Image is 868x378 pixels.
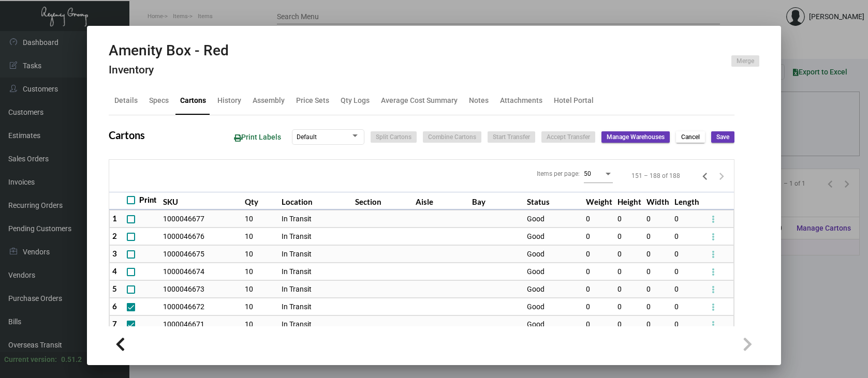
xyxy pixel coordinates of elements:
[112,319,117,328] span: 7
[160,192,242,210] th: SKU
[352,192,413,210] th: Section
[112,301,117,311] span: 6
[681,133,700,142] span: Cancel
[114,95,138,106] div: Details
[381,95,458,106] div: Average Cost Summary
[716,133,729,142] span: Save
[583,192,615,210] th: Weight
[537,169,580,178] div: Items per page:
[112,249,117,258] span: 3
[217,95,241,106] div: History
[631,171,680,180] div: 151 – 188 of 188
[554,95,594,106] div: Hotel Portal
[109,42,229,59] h2: Amenity Box - Red
[296,95,329,106] div: Price Sets
[112,231,117,240] span: 2
[615,192,644,210] th: Height
[428,133,476,142] span: Combine Cartons
[226,128,289,147] button: Print Labels
[423,131,481,143] button: Combine Cartons
[711,131,734,143] button: Save
[713,168,730,184] button: Next page
[61,354,82,365] div: 0.51.2
[341,95,370,106] div: Qty Logs
[469,95,489,106] div: Notes
[112,284,117,293] span: 5
[242,192,279,210] th: Qty
[500,95,542,106] div: Attachments
[493,133,530,142] span: Start Transfer
[524,192,583,210] th: Status
[297,133,317,141] span: Default
[469,192,524,210] th: Bay
[488,131,535,143] button: Start Transfer
[4,354,57,365] div: Current version:
[253,95,285,106] div: Assembly
[737,57,754,66] span: Merge
[180,95,206,106] div: Cartons
[731,55,759,67] button: Merge
[279,192,352,210] th: Location
[607,133,665,142] span: Manage Warehouses
[676,131,705,143] button: Cancel
[584,170,591,177] span: 50
[601,131,670,143] button: Manage Warehouses
[371,131,417,143] button: Split Cartons
[541,131,595,143] button: Accept Transfer
[234,133,281,141] span: Print Labels
[149,95,169,106] div: Specs
[584,170,613,178] mat-select: Items per page:
[644,192,672,210] th: Width
[109,64,229,77] h4: Inventory
[112,266,117,276] span: 4
[413,192,470,210] th: Aisle
[547,133,590,142] span: Accept Transfer
[112,214,117,223] span: 1
[672,192,702,210] th: Length
[376,133,411,142] span: Split Cartons
[109,129,145,141] h2: Cartons
[139,194,156,206] span: Print
[697,168,713,184] button: Previous page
